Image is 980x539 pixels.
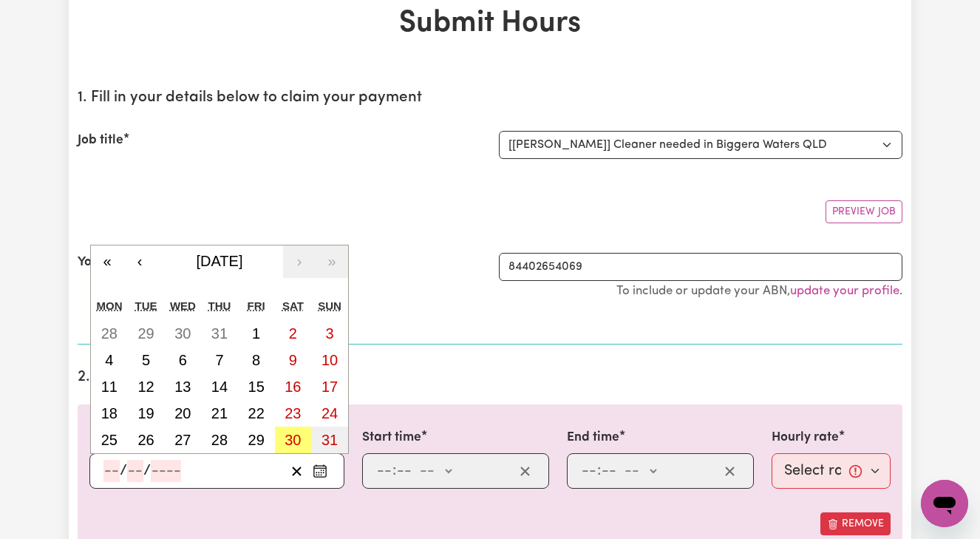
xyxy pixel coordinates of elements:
button: 15 August 2025 [238,373,275,400]
abbr: Wednesday [170,299,196,312]
button: 21 August 2025 [201,400,238,427]
abbr: 25 August 2025 [101,432,118,448]
abbr: 22 August 2025 [248,405,265,421]
button: 25 August 2025 [91,427,128,453]
button: 10 August 2025 [311,347,348,373]
button: 31 July 2025 [201,320,238,347]
button: 31 August 2025 [311,427,348,453]
abbr: 2 August 2025 [289,325,297,342]
h1: Submit Hours [78,6,902,41]
abbr: 13 August 2025 [174,379,191,395]
input: -- [396,460,412,482]
h2: 1. Fill in your details below to claim your payment [78,89,902,107]
abbr: 15 August 2025 [248,379,265,395]
abbr: 30 July 2025 [174,325,191,342]
abbr: 27 August 2025 [174,432,191,448]
abbr: 12 August 2025 [137,379,154,395]
span: / [143,463,151,479]
abbr: 14 August 2025 [211,379,228,395]
button: 5 August 2025 [128,347,165,373]
span: : [392,463,396,479]
button: › [283,245,316,278]
abbr: 10 August 2025 [321,352,338,368]
iframe: Button to launch messaging window [921,480,968,527]
label: Date of care work [89,428,197,447]
abbr: 11 August 2025 [101,379,118,395]
abbr: 31 July 2025 [211,325,228,342]
button: 17 August 2025 [311,373,348,400]
abbr: Tuesday [135,299,157,312]
abbr: 9 August 2025 [289,352,297,368]
button: 23 August 2025 [275,400,312,427]
label: End time [567,428,619,447]
label: Job title [78,131,123,150]
input: -- [127,460,143,482]
abbr: 19 August 2025 [137,405,154,421]
input: ---- [151,460,181,482]
abbr: 1 August 2025 [252,325,260,342]
input: -- [376,460,392,482]
button: 29 July 2025 [128,320,165,347]
button: Preview Job [826,200,902,223]
button: 18 August 2025 [91,400,128,427]
button: 14 August 2025 [201,373,238,400]
button: » [316,245,348,278]
abbr: Thursday [208,299,231,312]
abbr: 7 August 2025 [215,352,223,368]
button: 28 August 2025 [201,427,238,453]
span: [DATE] [197,253,243,269]
small: To include or update your ABN, . [616,285,902,297]
span: / [120,463,127,479]
button: ‹ [123,245,156,278]
abbr: 29 August 2025 [248,432,265,448]
a: update your profile [790,285,899,297]
button: 22 August 2025 [238,400,275,427]
input: -- [103,460,120,482]
button: 11 August 2025 [91,373,128,400]
abbr: 28 August 2025 [211,432,228,448]
abbr: 26 August 2025 [137,432,154,448]
input: -- [581,460,597,482]
button: 30 August 2025 [275,427,312,453]
button: 24 August 2025 [311,400,348,427]
abbr: 30 August 2025 [285,432,301,448]
abbr: 20 August 2025 [174,405,191,421]
label: Start time [362,428,421,447]
button: [DATE] [156,245,283,278]
button: 12 August 2025 [128,373,165,400]
abbr: 17 August 2025 [321,379,338,395]
abbr: 5 August 2025 [142,352,150,368]
abbr: 23 August 2025 [285,405,301,421]
span: : [597,463,601,479]
button: Clear date [285,460,308,482]
button: 13 August 2025 [164,373,201,400]
abbr: Monday [97,299,123,312]
abbr: 24 August 2025 [321,405,338,421]
button: 9 August 2025 [275,347,312,373]
abbr: 31 August 2025 [321,432,338,448]
abbr: Saturday [282,299,304,312]
abbr: 8 August 2025 [252,352,260,368]
button: 7 August 2025 [201,347,238,373]
label: Your ABN [78,253,133,272]
abbr: 29 July 2025 [137,325,154,342]
button: 30 July 2025 [164,320,201,347]
abbr: 21 August 2025 [211,405,228,421]
label: Hourly rate [772,428,839,447]
button: Enter the date of care work [308,460,332,482]
button: 28 July 2025 [91,320,128,347]
abbr: 6 August 2025 [179,352,187,368]
abbr: 18 August 2025 [101,405,118,421]
button: 3 August 2025 [311,320,348,347]
button: « [91,245,123,278]
h2: 2. Enter the details of your shift(s) [78,368,902,387]
button: 29 August 2025 [238,427,275,453]
button: 26 August 2025 [128,427,165,453]
abbr: Friday [248,299,265,312]
button: 6 August 2025 [164,347,201,373]
abbr: Sunday [318,299,341,312]
abbr: 28 July 2025 [101,325,118,342]
abbr: 4 August 2025 [105,352,113,368]
button: 8 August 2025 [238,347,275,373]
button: 27 August 2025 [164,427,201,453]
